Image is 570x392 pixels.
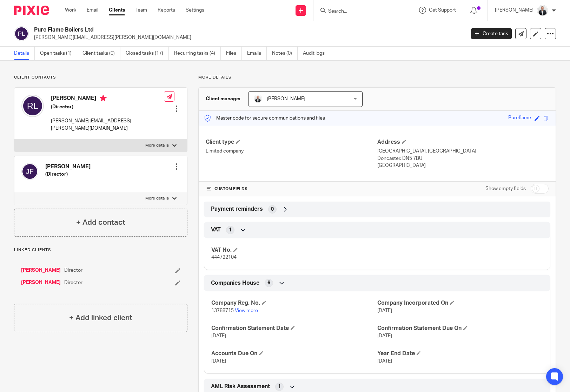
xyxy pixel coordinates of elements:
[377,325,543,332] h4: Confirmation Statement Due On
[64,279,82,286] span: Director
[87,7,98,14] a: Email
[40,47,77,60] a: Open tasks (1)
[211,205,263,213] span: Payment reminders
[145,143,169,148] p: More details
[34,26,375,34] h2: Pure Flame Boilers Ltd
[206,95,241,102] h3: Client manager
[377,359,392,364] span: [DATE]
[537,5,548,16] img: _SKY9589-Edit-2.jpeg
[186,7,204,14] a: Settings
[145,196,169,201] p: More details
[377,308,392,313] span: [DATE]
[267,279,270,286] span: 6
[21,95,44,117] img: svg%3E
[211,359,226,364] span: [DATE]
[14,47,35,60] a: Details
[495,7,533,14] p: [PERSON_NAME]
[211,383,270,390] span: AML Risk Assessment
[21,279,61,286] a: [PERSON_NAME]
[377,155,549,162] p: Doncaster, DN5 7BU
[14,75,187,80] p: Client contacts
[34,34,460,41] p: [PERSON_NAME][EMAIL_ADDRESS][PERSON_NAME][DOMAIN_NAME]
[267,96,305,101] span: [PERSON_NAME]
[229,227,232,234] span: 1
[65,7,76,14] a: Work
[76,217,125,228] h4: + Add contact
[206,148,377,155] p: Limited company
[211,255,237,260] span: 444722104
[82,47,120,60] a: Client tasks (0)
[158,7,175,14] a: Reports
[272,47,298,60] a: Notes (0)
[21,163,38,180] img: svg%3E
[14,6,49,15] img: Pixie
[377,138,549,146] h4: Address
[247,47,267,60] a: Emails
[64,267,82,274] span: Director
[429,8,456,13] span: Get Support
[226,47,242,60] a: Files
[327,8,391,15] input: Search
[377,162,549,169] p: [GEOGRAPHIC_DATA]
[377,148,549,155] p: [GEOGRAPHIC_DATA], [GEOGRAPHIC_DATA]
[211,279,259,287] span: Companies House
[14,247,187,253] p: Linked clients
[135,7,147,14] a: Team
[51,103,164,110] h5: (Director)
[211,325,377,332] h4: Confirmation Statement Date
[235,308,258,313] a: View more
[303,47,330,60] a: Audit logs
[211,299,377,307] h4: Company Reg. No.
[206,186,377,192] h4: CUSTOM FIELDS
[204,115,325,122] p: Master code for secure communications and files
[206,138,377,146] h4: Client type
[45,171,91,178] h5: (Director)
[211,350,377,357] h4: Accounts Due On
[377,299,543,307] h4: Company Incorporated On
[45,163,91,170] h4: [PERSON_NAME]
[198,75,556,80] p: More details
[271,206,274,213] span: 0
[278,383,281,390] span: 1
[51,117,164,132] p: [PERSON_NAME][EMAIL_ADDRESS][PERSON_NAME][DOMAIN_NAME]
[51,95,164,103] h4: [PERSON_NAME]
[471,28,512,39] a: Create task
[254,95,262,103] img: _SKY9589-Edit-2.jpeg
[100,95,107,102] i: Primary
[211,246,377,254] h4: VAT No.
[211,333,226,338] span: [DATE]
[377,350,543,357] h4: Year End Date
[14,26,29,41] img: svg%3E
[508,114,531,122] div: Pureflame
[211,226,221,234] span: VAT
[126,47,169,60] a: Closed tasks (17)
[485,185,526,192] label: Show empty fields
[211,308,234,313] span: 13788715
[109,7,125,14] a: Clients
[174,47,221,60] a: Recurring tasks (4)
[377,333,392,338] span: [DATE]
[69,312,132,323] h4: + Add linked client
[21,267,61,274] a: [PERSON_NAME]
